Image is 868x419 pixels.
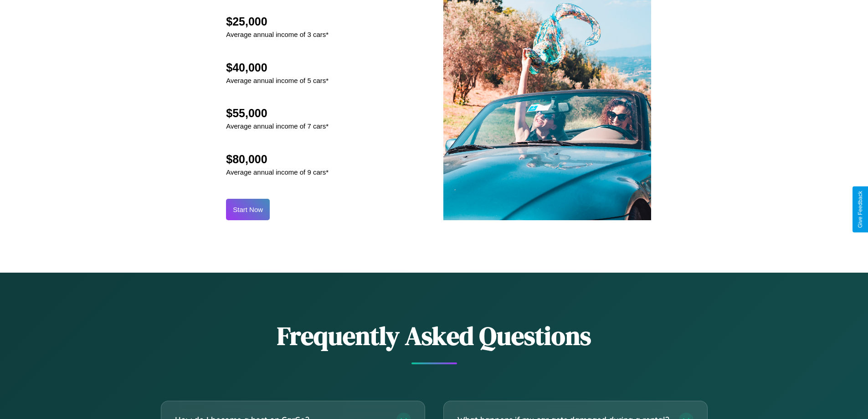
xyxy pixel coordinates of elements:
[226,107,329,120] h2: $55,000
[226,199,270,220] button: Start Now
[226,74,329,87] p: Average annual income of 5 cars*
[226,15,329,28] h2: $25,000
[161,318,708,353] h2: Frequently Asked Questions
[226,61,329,74] h2: $40,000
[857,191,863,228] div: Give Feedback
[226,120,329,132] p: Average annual income of 7 cars*
[226,153,329,166] h2: $80,000
[226,28,329,41] p: Average annual income of 3 cars*
[226,166,329,178] p: Average annual income of 9 cars*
